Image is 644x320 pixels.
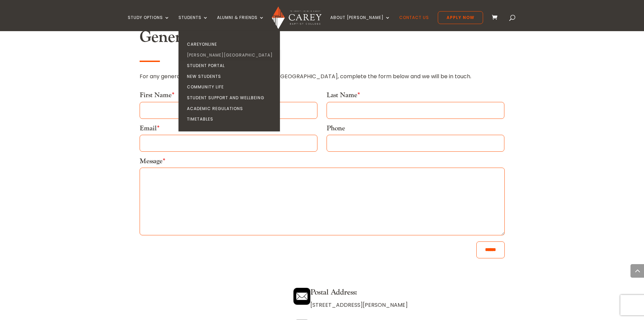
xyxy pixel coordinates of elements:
img: Carey Baptist College [272,6,321,29]
p: [STREET_ADDRESS][PERSON_NAME] [293,300,504,310]
a: Community Life [180,82,282,92]
h2: General Enquiries [140,27,505,50]
a: Student Portal [180,60,282,71]
img: Postal-Address.png [293,288,310,305]
a: New Students [180,71,282,82]
label: Phone [327,124,345,133]
a: About [PERSON_NAME] [330,15,390,31]
a: CareyOnline [180,39,282,50]
h4: Postal Address: [293,288,504,300]
a: Study Options [128,15,170,31]
a: Timetables [180,114,282,125]
a: Contact Us [399,15,429,31]
label: First Name [140,91,174,100]
a: Students [178,15,208,31]
a: [PERSON_NAME][GEOGRAPHIC_DATA] [180,50,282,61]
a: Academic Regulations [180,103,282,114]
label: Email [140,124,160,133]
a: Student Support and Wellbeing [180,92,282,103]
p: For any general enquiries, not related to studying at [GEOGRAPHIC_DATA], complete the form below ... [140,72,505,81]
a: Alumni & Friends [217,15,264,31]
label: Last Name [327,91,360,100]
a: Apply Now [438,11,483,24]
label: Message [140,157,165,166]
